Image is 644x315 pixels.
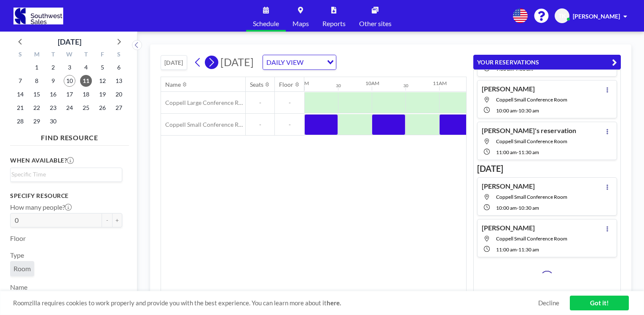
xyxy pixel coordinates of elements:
[14,88,26,100] span: Sunday, September 14, 2025
[31,115,43,127] span: Monday, September 29, 2025
[496,107,517,114] span: 10:00 AM
[250,81,263,88] div: Seats
[80,75,92,87] span: Thursday, September 11, 2025
[13,264,31,273] span: Room
[161,99,245,107] span: Coppell Large Conference Room
[10,234,26,243] label: Floor
[322,20,346,27] span: Reports
[558,12,566,20] span: TK
[97,61,108,73] span: Friday, September 5, 2025
[113,102,125,114] span: Saturday, September 27, 2025
[496,96,567,103] span: Coppell Small Conference Room
[496,138,567,144] span: Coppell Small Conference Room
[64,102,75,114] span: Wednesday, September 24, 2025
[482,126,576,135] h4: [PERSON_NAME]'s reservation
[518,149,539,155] span: 11:30 AM
[306,57,322,68] input: Search for option
[14,75,26,87] span: Sunday, September 7, 2025
[47,115,59,127] span: Tuesday, September 30, 2025
[496,194,567,200] span: Coppell Small Conference Room
[573,13,620,20] span: [PERSON_NAME]
[78,50,94,61] div: T
[518,107,539,114] span: 10:30 AM
[12,50,29,61] div: S
[482,85,535,93] h4: [PERSON_NAME]
[165,81,181,88] div: Name
[482,224,535,232] h4: [PERSON_NAME]
[58,36,81,48] div: [DATE]
[327,299,341,307] a: here.
[433,80,447,86] div: 11AM
[292,20,309,27] span: Maps
[275,121,304,128] span: -
[482,182,535,190] h4: [PERSON_NAME]
[94,50,110,61] div: F
[14,102,26,114] span: Sunday, September 21, 2025
[496,246,517,253] span: 11:00 AM
[161,121,245,128] span: Coppell Small Conference Room
[97,75,108,87] span: Friday, September 12, 2025
[80,88,92,100] span: Thursday, September 18, 2025
[496,205,517,211] span: 10:00 AM
[10,130,129,142] h4: FIND RESOURCE
[47,75,59,87] span: Tuesday, September 9, 2025
[518,205,539,211] span: 10:30 AM
[517,107,518,114] span: -
[10,251,24,259] label: Type
[62,50,78,61] div: W
[47,61,59,73] span: Tuesday, September 2, 2025
[45,50,62,61] div: T
[10,203,72,211] label: How many people?
[10,283,27,291] label: Name
[31,102,43,114] span: Monday, September 22, 2025
[518,246,539,253] span: 11:30 AM
[112,213,122,227] button: +
[47,88,59,100] span: Tuesday, September 16, 2025
[13,299,538,307] span: Roomzilla requires cookies to work properly and provide you with the best experience. You can lea...
[47,102,59,114] span: Tuesday, September 23, 2025
[517,205,518,211] span: -
[31,75,43,87] span: Monday, September 8, 2025
[102,213,112,227] button: -
[253,20,279,27] span: Schedule
[570,296,629,310] a: Got it!
[29,50,45,61] div: M
[31,88,43,100] span: Monday, September 15, 2025
[113,75,125,87] span: Saturday, September 13, 2025
[11,170,117,179] input: Search for option
[517,149,518,155] span: -
[80,102,92,114] span: Thursday, September 25, 2025
[246,121,274,128] span: -
[220,56,254,68] span: [DATE]
[97,102,108,114] span: Friday, September 26, 2025
[279,81,293,88] div: Floor
[161,55,187,70] button: [DATE]
[246,99,274,107] span: -
[517,246,518,253] span: -
[14,115,26,127] span: Sunday, September 28, 2025
[263,55,336,69] div: Search for option
[538,299,559,307] a: Decline
[473,55,621,69] button: YOUR RESERVATIONS
[11,168,122,181] div: Search for option
[265,57,305,68] span: DAILY VIEW
[10,192,122,200] h3: Specify resource
[80,61,92,73] span: Thursday, September 4, 2025
[113,61,125,73] span: Saturday, September 6, 2025
[275,99,304,107] span: -
[477,163,617,174] h3: [DATE]
[64,61,75,73] span: Wednesday, September 3, 2025
[110,50,127,61] div: S
[496,149,517,155] span: 11:00 AM
[13,8,63,24] img: organization-logo
[113,88,125,100] span: Saturday, September 20, 2025
[97,88,108,100] span: Friday, September 19, 2025
[64,88,75,100] span: Wednesday, September 17, 2025
[359,20,392,27] span: Other sites
[496,235,567,242] span: Coppell Small Conference Room
[336,83,341,88] div: 30
[31,61,43,73] span: Monday, September 1, 2025
[365,80,379,86] div: 10AM
[403,83,408,88] div: 30
[64,75,75,87] span: Wednesday, September 10, 2025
